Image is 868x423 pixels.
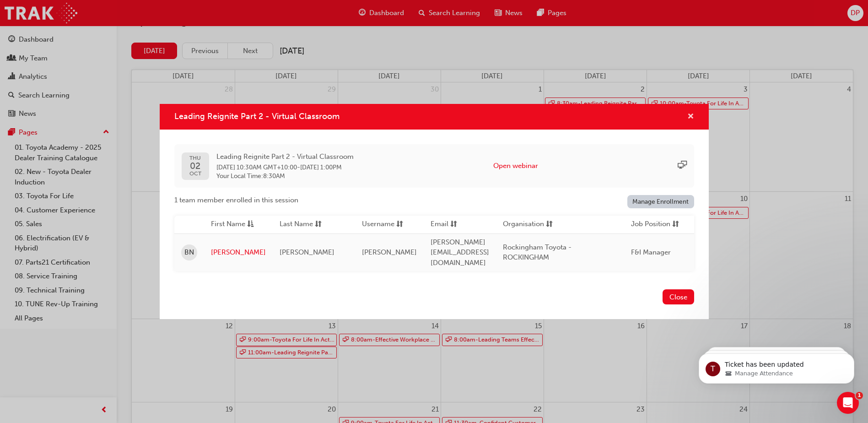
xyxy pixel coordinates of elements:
button: Emailsorting-icon [431,219,481,230]
span: Job Position [631,219,670,230]
button: Organisationsorting-icon [503,219,553,230]
span: [PERSON_NAME][EMAIL_ADDRESS][DOMAIN_NAME] [431,238,489,267]
span: Leading Reignite Part 2 - Virtual Classroom [174,111,340,121]
span: OCT [189,171,201,177]
span: [PERSON_NAME] [280,248,334,256]
iframe: Intercom live chat [837,392,859,414]
span: sessionType_ONLINE_URL-icon [678,161,687,171]
button: First Nameasc-icon [211,219,261,230]
span: 02 Oct 2025 1:00PM [300,163,342,171]
div: - [216,152,354,180]
span: Organisation [503,219,544,230]
span: Your Local Time : 8:30AM [216,172,354,180]
span: 1 [856,392,863,399]
div: Leading Reignite Part 2 - Virtual Classroom [160,104,709,319]
span: 02 [189,161,201,171]
span: F&I Manager [631,248,671,256]
span: THU [189,155,201,161]
span: cross-icon [687,113,694,121]
iframe: Intercom notifications message [685,334,868,398]
button: Last Namesorting-icon [280,219,330,230]
span: sorting-icon [450,219,457,230]
button: Open webinar [493,161,538,171]
span: sorting-icon [315,219,322,230]
span: sorting-icon [546,219,553,230]
a: Manage Enrollment [627,195,694,208]
a: [PERSON_NAME] [211,247,266,258]
button: Job Positionsorting-icon [631,219,681,230]
span: BN [184,247,194,258]
span: 1 team member enrolled in this session [174,195,298,206]
span: 02 Oct 2025 10:30AM GMT+10:00 [216,163,297,171]
span: Last Name [280,219,313,230]
span: First Name [211,219,245,230]
button: Close [663,289,694,304]
span: [PERSON_NAME] [362,248,417,256]
button: Usernamesorting-icon [362,219,412,230]
span: Email [431,219,448,230]
span: asc-icon [247,219,254,230]
span: sorting-icon [672,219,679,230]
span: Rockingham Toyota - ROCKINGHAM [503,243,571,262]
span: Username [362,219,394,230]
span: Leading Reignite Part 2 - Virtual Classroom [216,152,354,162]
span: sorting-icon [396,219,403,230]
button: cross-icon [687,111,694,123]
